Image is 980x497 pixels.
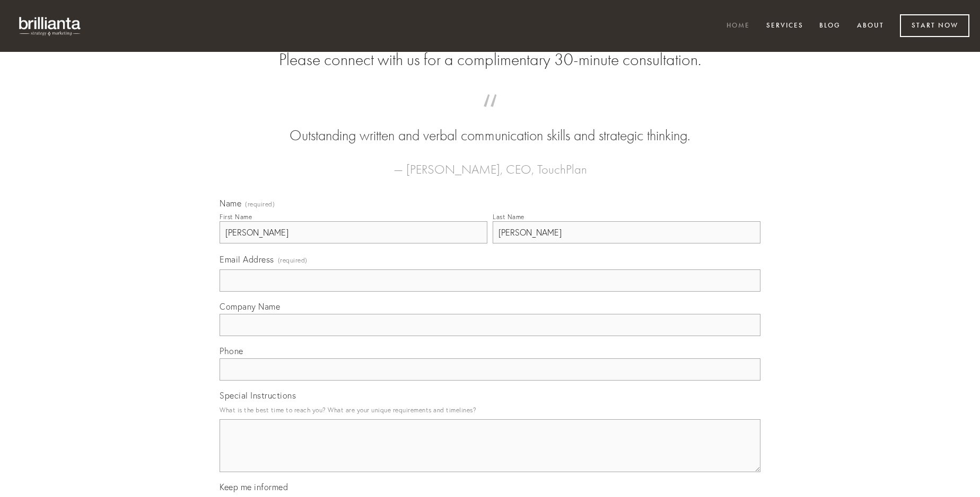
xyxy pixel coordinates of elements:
[220,213,252,221] div: First Name
[237,105,743,125] span: “
[220,346,243,356] span: Phone
[220,390,296,401] span: Special Instructions
[220,198,241,209] span: Name
[278,253,308,267] span: (required)
[220,50,760,70] h2: Please connect with us for a complimentary 30-minute consultation.
[220,301,280,312] span: Company Name
[220,254,274,265] span: Email Address
[850,17,891,35] a: About
[759,17,810,35] a: Services
[11,11,90,41] img: brillianta - research, strategy, marketing
[900,14,969,37] a: Start Now
[220,403,760,417] p: What is the best time to reach you? What are your unique requirements and timelines?
[245,201,275,207] span: (required)
[237,146,743,180] figcaption: — [PERSON_NAME], CEO, TouchPlan
[493,213,524,221] div: Last Name
[812,17,847,35] a: Blog
[220,482,288,492] span: Keep me informed
[720,17,757,35] a: Home
[237,105,743,146] blockquote: Outstanding written and verbal communication skills and strategic thinking.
